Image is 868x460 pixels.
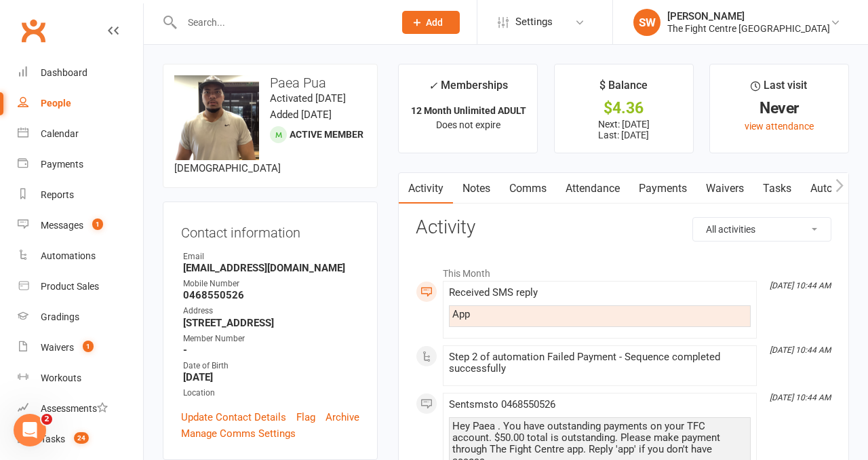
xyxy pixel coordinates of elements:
[174,162,281,174] span: [DEMOGRAPHIC_DATA]
[745,121,814,132] a: view attendance
[183,277,359,290] div: Mobile Number
[325,409,359,425] a: Archive
[296,409,315,425] a: Flag
[722,101,836,115] div: Never
[18,241,143,271] a: Automations
[416,217,831,238] h3: Activity
[41,403,108,414] div: Assessments
[411,105,526,116] strong: 12 Month Unlimited ADULT
[633,9,660,36] div: SW
[183,344,359,356] strong: -
[183,250,359,263] div: Email
[426,17,443,28] span: Add
[18,88,143,119] a: People
[181,409,286,425] a: Update Contact Details
[41,342,74,353] div: Waivers
[696,173,753,204] a: Waivers
[178,13,384,32] input: Search...
[18,180,143,210] a: Reports
[599,77,648,101] div: $ Balance
[452,309,747,320] div: App
[41,98,71,109] div: People
[41,250,96,261] div: Automations
[41,220,83,231] div: Messages
[41,67,87,78] div: Dashboard
[174,75,366,90] h3: Paea Pua
[183,262,359,274] strong: [EMAIL_ADDRESS][DOMAIN_NAME]
[183,305,359,318] div: Address
[18,210,143,241] a: Messages 1
[18,394,143,424] a: Assessments
[92,218,103,230] span: 1
[41,189,74,200] div: Reports
[41,281,99,292] div: Product Sales
[18,119,143,149] a: Calendar
[500,173,556,204] a: Comms
[183,387,359,400] div: Location
[270,92,346,104] time: Activated [DATE]
[181,425,296,442] a: Manage Comms Settings
[556,173,629,204] a: Attendance
[41,159,83,170] div: Payments
[449,287,751,299] div: Received SMS reply
[41,372,81,383] div: Workouts
[18,271,143,302] a: Product Sales
[18,363,143,394] a: Workouts
[270,109,332,121] time: Added [DATE]
[83,341,94,352] span: 1
[16,14,50,47] a: Clubworx
[41,434,65,444] div: Tasks
[770,281,831,290] i: [DATE] 10:44 AM
[416,259,831,281] li: This Month
[183,317,359,329] strong: [STREET_ADDRESS]
[41,128,79,139] div: Calendar
[402,11,460,34] button: Add
[770,393,831,402] i: [DATE] 10:44 AM
[667,10,830,22] div: [PERSON_NAME]
[14,414,46,446] iframe: Intercom live chat
[183,332,359,345] div: Member Number
[629,173,696,204] a: Payments
[399,173,453,204] a: Activity
[183,371,359,383] strong: [DATE]
[18,58,143,88] a: Dashboard
[436,119,500,130] span: Does not expire
[567,101,681,115] div: $4.36
[429,77,508,102] div: Memberships
[74,432,89,444] span: 24
[751,77,807,101] div: Last visit
[449,398,555,410] span: Sent sms to 0468550526
[18,149,143,180] a: Payments
[41,311,79,322] div: Gradings
[18,332,143,363] a: Waivers 1
[567,119,681,140] p: Next: [DATE] Last: [DATE]
[18,424,143,455] a: Tasks 24
[18,302,143,332] a: Gradings
[290,129,363,140] span: Active member
[174,75,259,160] img: image1754006658.png
[183,360,359,372] div: Date of Birth
[453,173,500,204] a: Notes
[449,351,751,375] div: Step 2 of automation Failed Payment - Sequence completed successfully
[429,79,437,92] i: ✓
[753,173,801,204] a: Tasks
[41,414,52,425] span: 2
[181,220,359,240] h3: Contact information
[183,289,359,301] strong: 0468550526
[770,345,831,355] i: [DATE] 10:44 AM
[667,22,830,35] div: The Fight Centre [GEOGRAPHIC_DATA]
[515,7,553,37] span: Settings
